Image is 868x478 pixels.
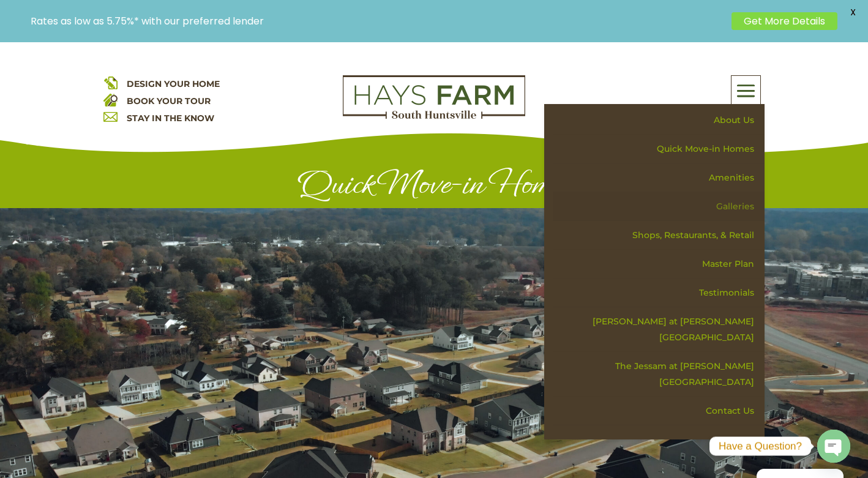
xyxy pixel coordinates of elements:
[103,166,765,208] h1: Quick Move-in Homes
[127,113,214,124] a: STAY IN THE KNOW
[553,163,765,192] a: Amenities
[731,12,837,30] a: Get More Details
[103,92,118,106] img: book your home tour
[553,250,765,278] a: Master Plan
[553,397,765,425] a: Contact Us
[844,3,862,21] span: X
[553,221,765,250] a: Shops, Restaurants, & Retail
[103,75,118,89] img: design your home
[127,78,220,89] a: DESIGN YOUR HOME
[553,278,765,307] a: Testimonials
[31,15,725,27] p: Rates as low as 5.75%* with our preferred lender
[127,95,211,106] a: BOOK YOUR TOUR
[553,106,765,135] a: About Us
[553,307,765,352] a: [PERSON_NAME] at [PERSON_NAME][GEOGRAPHIC_DATA]
[553,192,765,221] a: Galleries
[553,135,765,163] a: Quick Move-in Homes
[553,352,765,397] a: The Jessam at [PERSON_NAME][GEOGRAPHIC_DATA]
[343,111,525,122] a: hays farm homes huntsville development
[343,75,525,119] img: Logo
